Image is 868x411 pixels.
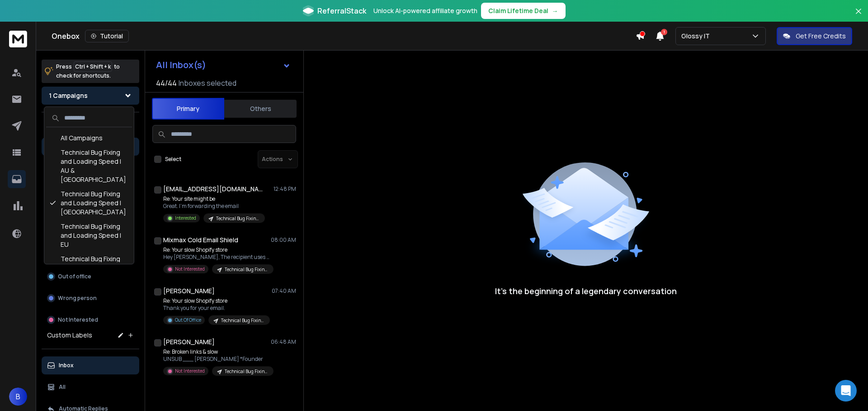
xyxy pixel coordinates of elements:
[175,317,201,323] p: Out Of Office
[56,62,120,80] p: Press to check for shortcuts.
[216,215,259,222] p: Technical Bug Fixing and Loading Speed | [GEOGRAPHIC_DATA]
[46,145,132,187] div: Technical Bug Fixing and Loading Speed | AU & [GEOGRAPHIC_DATA]
[175,368,205,374] p: Not Interested
[271,236,296,244] p: 08:00 AM
[225,368,268,375] p: Technical Bug Fixing and Loading Speed | [GEOGRAPHIC_DATA]
[317,5,366,16] span: ReferralStack
[681,32,713,41] p: Glossy IT
[163,356,272,363] p: UNSUB ___ [PERSON_NAME] *Founder
[179,78,236,88] h3: Inboxes selected
[46,219,132,252] div: Technical Bug Fixing and Loading Speed | EU
[796,32,846,41] p: Get Free Credits
[163,286,215,296] h1: [PERSON_NAME]
[221,317,264,324] p: Technical Bug Fixing and Loading Speed | [GEOGRAPHIC_DATA]
[175,215,196,222] p: Interested
[271,338,296,346] p: 06:48 AM
[47,331,92,340] h3: Custom Labels
[225,266,268,273] p: Technical Bug Fixing and Loading Speed | [GEOGRAPHIC_DATA]
[481,3,566,19] button: Claim Lifetime Deal
[58,273,91,280] p: Out of office
[9,388,27,406] span: B
[59,383,66,391] p: All
[46,187,132,219] div: Technical Bug Fixing and Loading Speed | [GEOGRAPHIC_DATA]
[165,156,181,163] label: Select
[661,29,667,35] span: 1
[163,337,215,346] h1: [PERSON_NAME]
[74,61,112,72] span: Ctrl + Shift + k
[163,297,270,305] p: Re: Your slow Shopify store
[52,30,636,42] div: Onebox
[495,285,677,297] p: It’s the beginning of a legendary conversation
[853,5,864,27] button: Close banner
[272,287,296,295] p: 07:40 AM
[152,98,224,120] button: Primary
[58,316,98,323] p: Not Interested
[163,185,263,194] h1: [EMAIL_ADDRESS][DOMAIN_NAME]
[163,254,272,261] p: Hey [PERSON_NAME], The recipient uses Mixmax
[46,131,132,145] div: All Campaigns
[163,246,272,254] p: Re: Your slow Shopify store
[835,380,857,402] div: Open Intercom Messenger
[552,6,558,15] span: →
[42,120,139,132] h3: Filters
[49,91,88,100] h1: 1 Campaigns
[224,99,297,119] button: Others
[175,266,205,272] p: Not Interested
[46,252,132,284] div: Technical Bug Fixing and Loading Speed | [GEOGRAPHIC_DATA]
[156,60,206,69] h1: All Inbox(s)
[163,203,265,210] p: Great. I'm forwarding the email
[156,78,177,88] span: 44 / 44
[58,295,97,302] p: Wrong person
[274,185,296,193] p: 12:48 PM
[85,30,129,42] button: Tutorial
[163,348,272,356] p: Re: Broken links & slow
[163,236,238,245] h1: Mixmax Cold Email Shield
[163,195,265,203] p: Re: Your site might be
[59,362,74,369] p: Inbox
[163,305,270,312] p: Thank you for your email.
[373,6,477,15] p: Unlock AI-powered affiliate growth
